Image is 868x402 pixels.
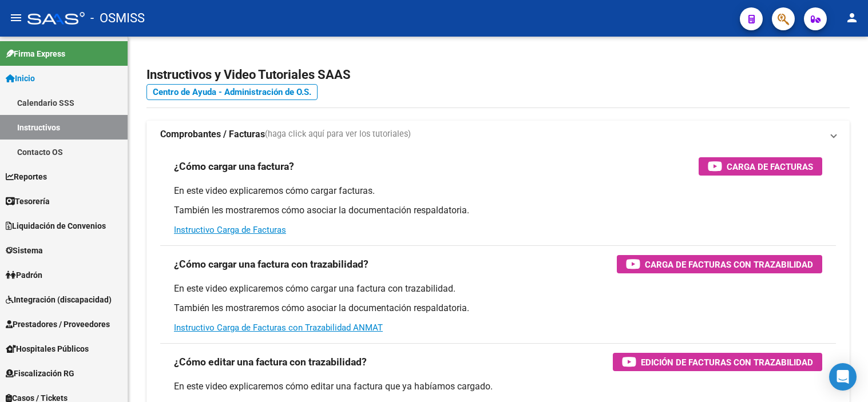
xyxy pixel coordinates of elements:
p: También les mostraremos cómo asociar la documentación respaldatoria. [174,204,822,217]
p: En este video explicaremos cómo cargar una factura con trazabilidad. [174,282,822,295]
strong: Comprobantes / Facturas [160,128,265,141]
h3: ¿Cómo cargar una factura con trazabilidad? [174,256,368,272]
a: Instructivo Carga de Facturas con Trazabilidad ANMAT [174,323,383,333]
mat-icon: person [845,11,859,25]
span: Tesorería [6,195,50,208]
button: Carga de Facturas con Trazabilidad [617,255,822,273]
span: Hospitales Públicos [6,343,89,355]
button: Carga de Facturas [699,157,822,176]
span: Liquidación de Convenios [6,220,106,232]
span: Fiscalización RG [6,367,74,380]
h3: ¿Cómo cargar una factura? [174,158,294,174]
span: Carga de Facturas con Trazabilidad [645,257,813,272]
span: Padrón [6,269,42,281]
span: (haga click aquí para ver los tutoriales) [265,128,411,141]
span: Integración (discapacidad) [6,293,112,306]
span: Firma Express [6,47,65,60]
div: Open Intercom Messenger [829,363,857,391]
span: Inicio [6,72,35,85]
span: - OSMISS [90,6,145,31]
h3: ¿Cómo editar una factura con trazabilidad? [174,354,367,370]
p: En este video explicaremos cómo editar una factura que ya habíamos cargado. [174,380,822,393]
span: Prestadores / Proveedores [6,318,110,331]
p: También les mostraremos cómo asociar la documentación respaldatoria. [174,302,822,315]
p: En este video explicaremos cómo cargar facturas. [174,185,822,197]
span: Edición de Facturas con Trazabilidad [641,355,813,369]
span: Sistema [6,244,43,257]
mat-expansion-panel-header: Comprobantes / Facturas(haga click aquí para ver los tutoriales) [146,121,850,148]
mat-icon: menu [9,11,23,25]
span: Carga de Facturas [727,160,813,174]
span: Reportes [6,170,47,183]
h2: Instructivos y Video Tutoriales SAAS [146,64,850,86]
a: Centro de Ayuda - Administración de O.S. [146,84,318,100]
button: Edición de Facturas con Trazabilidad [613,353,822,371]
a: Instructivo Carga de Facturas [174,225,286,235]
